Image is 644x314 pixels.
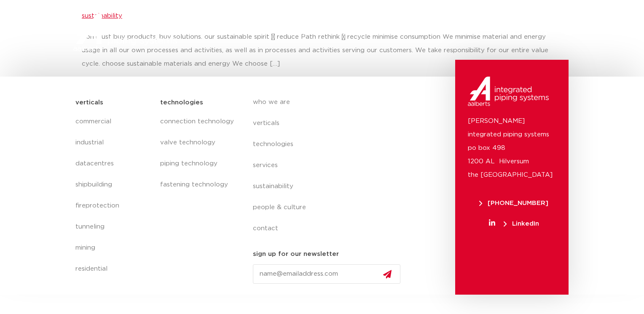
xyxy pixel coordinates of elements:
a: shipbuilding [75,174,152,195]
a: technologies [340,16,383,50]
a: people & culture [493,16,547,50]
img: send.svg [383,270,392,279]
a: who we are [247,16,285,50]
h5: technologies [160,96,203,109]
a: verticals [298,16,326,50]
a: fastening technology [160,174,236,195]
a: services [253,155,407,176]
a: datacentres [75,153,152,174]
p: [PERSON_NAME] integrated piping systems po box 498 1200 AL Hilversum the [GEOGRAPHIC_DATA] [468,114,556,182]
a: sustainability [437,16,479,50]
a: [PHONE_NUMBER] [468,200,560,206]
nav: Menu [160,111,236,195]
a: residential [75,258,152,279]
a: who we are [253,92,407,113]
a: piping technology [160,153,236,174]
a: valve technology [160,132,236,153]
a: verticals [253,113,407,134]
span: [PHONE_NUMBER] [479,200,548,206]
a: tunneling [75,216,152,237]
h5: sign up for our newsletter [253,247,339,261]
a: services [396,16,423,50]
span: LinkedIn [504,221,539,227]
nav: Menu [247,16,547,50]
a: fireprotection [75,195,152,216]
a: mining [75,237,152,258]
a: connection technology [160,111,236,132]
nav: Menu [75,111,152,279]
a: commercial [75,111,152,132]
nav: Menu [253,92,407,239]
a: sustainability [253,176,407,197]
a: contact [253,218,407,239]
a: industrial [75,132,152,153]
a: LinkedIn [468,221,560,227]
a: people & culture [253,197,407,218]
a: technologies [253,134,407,155]
input: name@emailaddress.com [253,264,400,284]
h5: verticals [75,96,103,109]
